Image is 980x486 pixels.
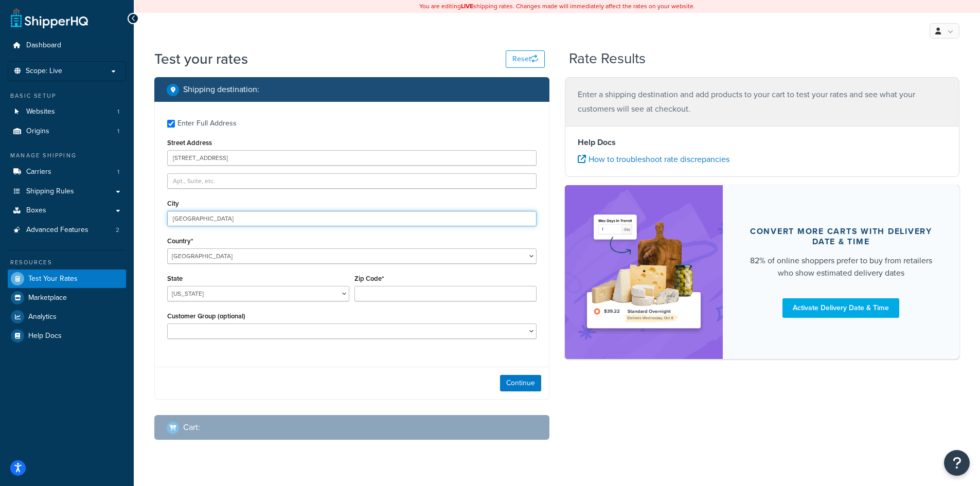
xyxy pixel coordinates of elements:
span: 1 [117,127,119,136]
b: LIVE [461,2,473,11]
label: State [167,275,183,282]
span: Test Your Rates [28,275,78,283]
span: 1 [117,168,119,176]
div: Enter Full Address [177,116,237,131]
input: Enter Full Address [167,120,175,128]
span: Analytics [28,313,57,321]
span: Websites [26,107,55,116]
a: Test Your Rates [8,269,126,288]
li: Origins [8,122,126,141]
span: Boxes [26,206,46,215]
a: Analytics [8,308,126,326]
label: Country* [167,237,193,245]
button: Reset [506,50,545,68]
div: Manage Shipping [8,151,126,160]
a: Activate Delivery Date & Time [782,298,899,318]
div: Resources [8,258,126,267]
span: Marketplace [28,294,67,302]
a: Dashboard [8,36,126,55]
input: Apt., Suite, etc. [167,173,537,189]
div: 82% of online shoppers prefer to buy from retailers who show estimated delivery dates [747,255,935,279]
button: Continue [500,375,541,391]
a: Help Docs [8,327,126,345]
h4: Help Docs [578,136,947,149]
label: Zip Code* [354,275,384,282]
a: Shipping Rules [8,182,126,201]
h2: Cart : [183,423,200,432]
a: Advanced Features2 [8,221,126,240]
img: feature-image-ddt-36eae7f7280da8017bfb280eaccd9c446f90b1fe08728e4019434db127062ab4.png [580,201,707,344]
label: City [167,200,179,207]
span: Shipping Rules [26,187,74,196]
div: Convert more carts with delivery date & time [747,226,935,247]
a: Marketplace [8,289,126,307]
a: Boxes [8,201,126,220]
button: Open Resource Center [944,450,970,476]
span: Origins [26,127,49,136]
li: Carriers [8,163,126,182]
li: Websites [8,102,126,121]
a: Carriers1 [8,163,126,182]
span: Advanced Features [26,226,88,235]
span: Help Docs [28,332,62,340]
p: Enter a shipping destination and add products to your cart to test your rates and see what your c... [578,87,947,116]
a: Origins1 [8,122,126,141]
span: Dashboard [26,41,61,50]
span: 2 [116,226,119,235]
div: Basic Setup [8,92,126,100]
a: How to troubleshoot rate discrepancies [578,153,729,165]
h1: Test your rates [154,49,248,69]
li: Advanced Features [8,221,126,240]
label: Customer Group (optional) [167,312,245,320]
span: 1 [117,107,119,116]
a: Websites1 [8,102,126,121]
h2: Rate Results [569,51,646,67]
h2: Shipping destination : [183,85,259,94]
label: Street Address [167,139,212,147]
span: Scope: Live [26,67,62,76]
span: Carriers [26,168,51,176]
